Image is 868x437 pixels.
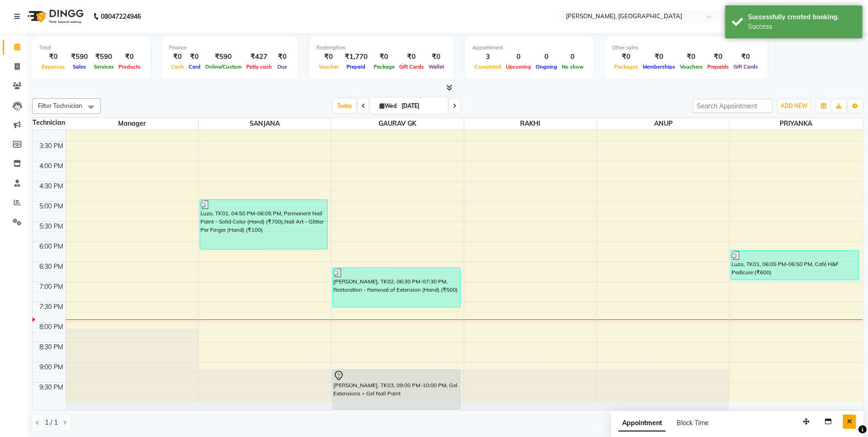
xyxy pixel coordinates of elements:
span: Card [186,64,203,70]
span: Voucher [316,64,341,70]
div: [PERSON_NAME], TK03, 09:00 PM-10:00 PM, Gel Extensions + Gel Nail Paint [333,370,460,409]
div: 5:00 PM [38,202,65,211]
span: GAURAV GK [331,118,464,129]
span: RAKHI [464,118,597,129]
span: Wallet [426,64,446,70]
div: [PERSON_NAME], TK02, 06:30 PM-07:30 PM, Restoration - Removal of Extension (Hand) (₹500) [333,268,460,307]
div: 8:30 PM [38,342,65,352]
div: 4:30 PM [38,181,65,191]
button: Close [843,415,856,429]
span: Sales [71,64,88,70]
span: Package [371,64,397,70]
span: Wed [377,102,399,109]
div: ₹0 [169,52,186,62]
span: Appointment [618,415,666,432]
span: Ongoing [533,64,559,70]
div: ₹427 [244,52,274,62]
div: ₹0 [274,52,290,62]
div: ₹0 [186,52,203,62]
div: ₹0 [39,52,67,62]
div: Luzo, TK01, 04:50 PM-06:05 PM, Permanent Nail Paint - Solid Color (Hand) (₹700),Nail Art - Glitte... [200,200,327,249]
div: ₹0 [371,52,397,62]
div: 8:00 PM [38,322,65,332]
div: ₹590 [203,52,244,62]
div: ₹0 [116,52,143,62]
div: ₹0 [316,52,341,62]
span: Today [333,99,356,113]
div: 4:00 PM [38,161,65,171]
div: 6:30 PM [38,262,65,272]
div: Appointment [472,44,586,52]
div: ₹0 [640,52,678,62]
span: Online/Custom [203,64,244,70]
div: Technician [33,118,65,128]
span: ANUP [597,118,729,129]
div: ₹0 [731,52,760,62]
div: 9:00 PM [38,362,65,372]
div: 0 [533,52,559,62]
div: 3 [472,52,504,62]
button: ADD NEW [778,100,810,112]
span: Memberships [640,64,678,70]
span: Prepaids [705,64,731,70]
div: 3:30 PM [38,141,65,151]
span: Upcoming [504,64,533,70]
div: Luzo, TK01, 06:05 PM-06:50 PM, Café H&F Pedicure (₹600) [731,250,858,280]
span: Cash [169,64,186,70]
div: 0 [559,52,586,62]
div: Other sales [612,44,760,52]
div: ₹590 [67,52,92,62]
div: Total [39,44,143,52]
div: 6:00 PM [38,242,65,251]
div: 9:30 PM [38,383,65,392]
div: Finance [169,44,290,52]
span: ADD NEW [781,102,808,109]
span: Expenses [39,64,67,70]
div: ₹590 [92,52,116,62]
div: ₹0 [678,52,705,62]
input: 2025-09-03 [399,99,445,113]
img: logo [23,4,86,29]
div: 7:30 PM [38,302,65,312]
span: Block Time [677,419,709,427]
span: SANJANA [199,118,331,129]
span: Packages [612,64,640,70]
span: Prepaid [345,64,368,70]
span: Gift Cards [731,64,760,70]
span: Gift Cards [397,64,426,70]
span: Products [116,64,143,70]
b: 08047224946 [101,4,141,29]
span: 1 / 1 [45,418,58,427]
div: ₹0 [426,52,446,62]
span: PRIYANKA [730,118,863,129]
span: Due [275,64,289,70]
div: 7:00 PM [38,282,65,292]
input: Search Appointment [693,99,773,113]
div: ₹1,770 [341,52,371,62]
div: Success [748,22,856,32]
span: Petty cash [244,64,274,70]
div: ₹0 [705,52,731,62]
div: ₹0 [612,52,640,62]
span: No show [559,64,586,70]
div: 5:30 PM [38,222,65,231]
div: 0 [504,52,533,62]
span: Manager [66,118,198,129]
span: Vouchers [678,64,705,70]
span: Filter Technician [38,102,82,109]
div: Successfully created booking. [748,12,856,22]
div: Redemption [316,44,446,52]
span: Services [92,64,116,70]
span: Completed [472,64,504,70]
div: ₹0 [397,52,426,62]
